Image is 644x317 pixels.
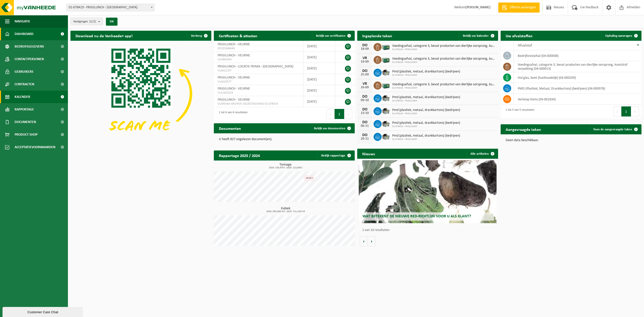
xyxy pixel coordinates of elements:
td: hol glas, bont (huishoudelijk) (04-000209) [514,72,641,83]
a: Alle artikelen [466,149,498,159]
button: Verberg [187,31,211,41]
div: DO [360,69,370,73]
span: 01-078419 - FRIGILUNCH - VEURNE [66,4,154,11]
button: 1 [621,106,631,116]
a: Bekijk uw certificaten [312,31,354,41]
img: WB-5000-GAL-GY-01 [382,68,390,76]
span: VLAREMA-ARCHIVE-20130729145442-01-078419 [218,102,299,106]
div: 09-10 [360,99,370,102]
span: FRIGILUNCH - VEURNE [218,54,250,57]
a: Toon de aangevraagde taken [589,124,641,134]
span: 01-078419 - FRIGILUNCH [392,87,496,90]
span: FRIGILUNCH - VEURNE [218,76,250,80]
span: Voedingsafval, categorie 3, bevat producten van dierlijke oorsprong, kunststof v... [392,83,496,87]
h2: Documenten [214,123,246,133]
span: 01-078419 - FRIGILUNCH [392,99,460,102]
td: [DATE] [303,85,335,96]
span: Pmd (plastiek, metaal, drankkartons) (bedrijven) [392,134,460,138]
p: Geen data beschikbaar. [506,139,636,142]
td: [DATE] [303,96,335,107]
td: [DATE] [303,74,335,85]
a: Bekijk rapportage [317,150,354,161]
span: 01-078419 - FRIGILUNCH [392,74,460,77]
span: Dashboard [15,28,33,40]
a: Wat betekent de nieuwe RED-richtlijn voor u als klant? [359,160,497,223]
h3: Tonnage [216,163,355,169]
img: PB-LB-0680-HPE-GN-01 [382,42,390,51]
div: 18,94 t [304,175,314,181]
div: 06-11 [360,124,370,128]
span: Afvalstof [518,44,532,48]
span: 01-078419 - FRIGILUNCH [392,48,496,51]
span: 2024: 933,640 m3 - 2025: 711,120 m3 [216,210,355,213]
span: Toon de aangevraagde taken [593,128,632,131]
button: Vorige [360,236,368,246]
strong: [PERSON_NAME] [465,6,491,9]
a: Offerte aanvragen [498,3,540,13]
div: 23-10 [360,111,370,115]
button: Next [631,106,639,116]
span: Voedingsafval, categorie 3, bevat producten van dierlijke oorsprong, kunststof v... [392,44,496,48]
h3: Kubiek [216,207,355,213]
button: Vestigingen(2/2) [70,18,103,25]
span: Pmd (plastiek, metaal, drankkartons) (bedrijven) [392,95,460,99]
div: DO [360,95,370,99]
span: Voedingsafval, categorie 3, bevat producten van dierlijke oorsprong, kunststof v... [392,57,496,61]
span: RED25006640 [218,47,299,51]
span: Documenten [15,116,36,128]
td: voedingsafval, categorie 3, bevat producten van dierlijke oorsprong, kunststof verpakking (04-000... [514,61,641,72]
div: DO [360,133,370,137]
span: Gebruikers [15,65,33,78]
p: 1 van 10 resultaten [362,228,496,232]
span: VLA612197 [218,69,299,73]
button: Previous [327,109,335,119]
span: VLA902444 [218,58,299,62]
span: Rapportage [15,103,34,116]
span: Verberg [191,34,202,37]
span: FRIGILUNCH - VEURNE [218,43,250,46]
div: 25-09 [360,73,370,76]
img: WB-5000-GAL-GY-01 [382,119,390,128]
td: bedrijfsrestafval (04-000008) [514,50,641,61]
h2: Nieuws [357,149,380,158]
button: Next [344,109,352,119]
span: Acceptatievoorwaarden [15,141,55,153]
div: 20-11 [360,137,370,141]
span: Offerte aanvragen [508,5,537,10]
span: FRIGILUNCH - LOCATIE FRIMA - [GEOGRAPHIC_DATA] [218,65,293,68]
div: 26-09 [360,86,370,89]
span: Contracten [15,78,34,91]
span: 2024: 134,670 t - 2025: 113,840 t [216,167,355,169]
span: VLA610577 [218,80,299,84]
span: 01-078419 - FRIGILUNCH [392,112,460,115]
span: Ophaling aanvragen [605,34,632,37]
span: Vestigingen [73,18,96,25]
span: 01-078419 - FRIGILUNCH [392,125,460,128]
span: Pmd (plastiek, metaal, drankkartons) (bedrijven) [392,121,460,125]
button: Volgende [368,236,376,246]
img: WB-5000-GAL-GY-01 [382,132,390,141]
span: 01-078419 - FRIGILUNCH - VEURNE [67,4,154,11]
button: OK [106,18,117,26]
span: Navigatie [15,15,30,28]
a: Bekijk uw documenten [310,123,354,133]
span: 01-078419 - FRIGILUNCH [392,138,460,141]
a: Ophaling aanvragen [601,31,641,41]
span: Kalender [15,91,30,103]
td: [DATE] [303,63,335,74]
img: PB-LB-0680-HPE-GN-01 [382,81,390,89]
span: Wat betekent de nieuwe RED-richtlijn voor u als klant? [363,214,471,218]
span: Bekijk uw certificaten [316,34,345,37]
h2: Uw afvalstoffen [501,31,538,41]
h2: Ingeplande taken [357,31,397,41]
span: Bekijk uw documenten [314,127,345,130]
td: verkoop items (04-001834) [514,94,641,105]
div: DO [360,120,370,124]
h2: Aangevraagde taken [501,124,546,134]
iframe: chat widget [3,306,84,317]
div: 1 tot 6 van 6 resultaten [216,108,248,120]
div: 1 tot 5 van 5 resultaten [503,106,534,117]
span: FRIGILUNCH - VEURNE [218,87,250,91]
img: PB-LB-0680-HPE-GN-01 [382,55,390,64]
